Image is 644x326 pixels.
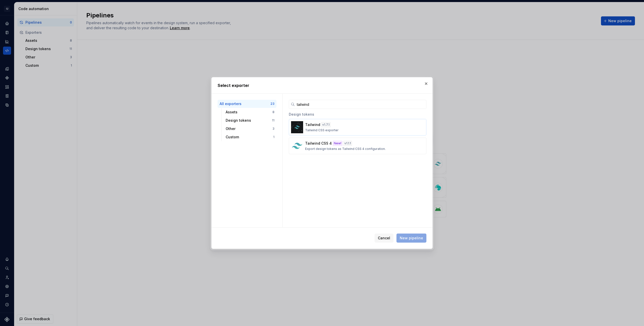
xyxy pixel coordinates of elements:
div: New! [333,141,342,146]
p: Tailwind [305,122,320,127]
button: Design tokens11 [224,116,276,124]
div: All exporters [220,101,270,106]
h2: Select exporter [218,82,426,88]
button: Cancel [375,234,393,243]
div: Assets [226,110,272,115]
button: Custom1 [224,133,276,141]
div: 11 [272,118,274,122]
div: Custom [226,135,273,140]
div: v 1.1.1 [343,141,352,146]
button: All exporters23 [218,100,276,108]
div: v 1.7.1 [321,122,331,127]
div: Design tokens [289,109,426,119]
div: Other [226,126,272,131]
p: Tailwind CSS exporter [305,128,339,132]
button: Other3 [224,125,276,133]
div: 23 [270,102,274,106]
input: Search... [295,100,426,109]
div: 1 [273,135,274,139]
div: Design tokens [226,118,272,123]
button: Tailwind CSS 4New!v1.1.1Export design tokens as Tailwind CSS 4 configuration. [289,138,426,154]
div: 3 [272,127,274,131]
p: Export design tokens as Tailwind CSS 4 configuration. [305,147,386,151]
span: Cancel [378,236,390,241]
button: Assets8 [224,108,276,116]
p: Tailwind CSS 4 [305,141,332,146]
div: 8 [272,110,274,114]
button: Tailwindv1.7.1Tailwind CSS exporter [289,119,426,136]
